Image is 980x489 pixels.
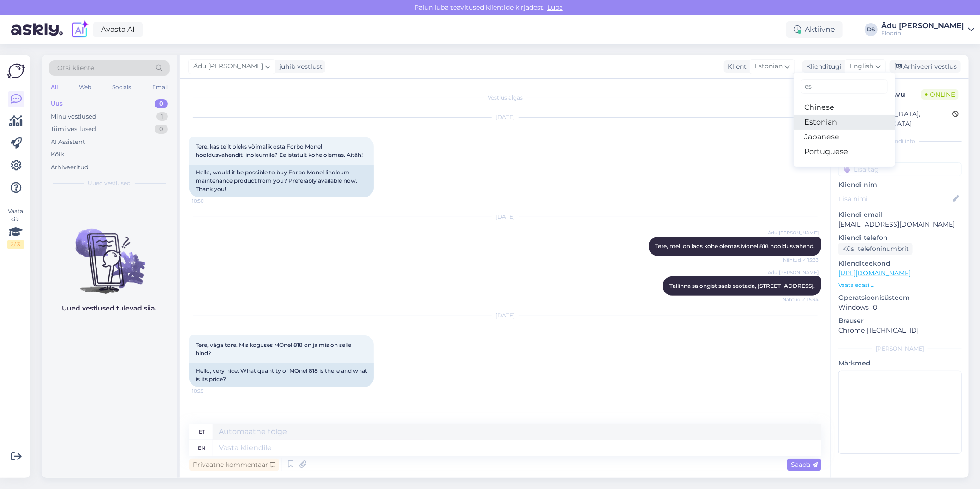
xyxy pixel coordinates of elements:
[838,345,962,353] div: [PERSON_NAME]
[890,60,961,73] div: Arhiveeri vestlus
[794,130,895,144] a: Japanese
[655,243,815,250] span: Tere, meil on laos kohe olemas Monel 818 hooldusvahend.
[849,61,873,72] span: English
[189,94,821,102] div: Vestlus algas
[783,256,819,263] span: Nähtud ✓ 15:33
[794,100,895,115] a: Chinese
[838,293,962,303] p: Operatsioonisüsteem
[199,424,205,440] div: et
[783,296,819,303] span: Nähtud ✓ 15:34
[189,311,821,320] div: [DATE]
[93,22,143,37] a: Avasta AI
[754,61,783,72] span: Estonian
[921,89,959,100] span: Online
[189,459,279,471] div: Privaatne kommentaar
[196,143,363,158] span: Tere, kas teilt oleks võimalik osta Forbo Monel hooldusvahendit linoleumile? Eelistatult kohe ole...
[275,62,323,72] div: juhib vestlust
[42,212,177,295] img: No chats
[51,163,89,172] div: Arhiveeritud
[838,180,962,190] p: Kliendi nimi
[57,63,94,73] span: Otsi kliente
[838,233,962,243] p: Kliendi telefon
[49,81,60,93] div: All
[189,113,821,121] div: [DATE]
[192,388,227,394] span: 10:29
[839,194,951,204] input: Lisa nimi
[669,282,815,289] span: Tallinna salongist saab seotada, [STREET_ADDRESS].
[7,62,25,80] img: Askly Logo
[51,112,96,121] div: Minu vestlused
[51,99,63,108] div: Uus
[110,81,133,93] div: Socials
[7,240,24,249] div: 2 / 3
[156,112,168,121] div: 1
[51,137,85,147] div: AI Assistent
[198,440,206,456] div: en
[70,20,90,39] img: explore-ai
[838,220,962,229] p: [EMAIL_ADDRESS][DOMAIN_NAME]
[51,125,96,134] div: Tiimi vestlused
[838,210,962,220] p: Kliendi email
[838,269,911,277] a: [URL][DOMAIN_NAME]
[786,21,843,38] div: Aktiivne
[794,144,895,159] a: Portuguese
[189,213,821,221] div: [DATE]
[838,281,962,289] p: Vaata edasi ...
[838,316,962,326] p: Brauser
[802,62,842,72] div: Klienditugi
[51,150,64,159] div: Kõik
[62,304,157,313] p: Uued vestlused tulevad siia.
[189,363,374,387] div: Hello, very nice. What quantity of MOnel 818 is there and what is its price?
[193,61,263,72] span: Ädu [PERSON_NAME]
[88,179,131,187] span: Uued vestlused
[881,30,964,37] div: Floorin
[7,207,24,249] div: Vaata siia
[192,197,227,204] span: 10:50
[155,125,168,134] div: 0
[150,81,170,93] div: Email
[724,62,747,72] div: Klient
[794,115,895,130] a: Estonian
[881,22,974,37] a: Ädu [PERSON_NAME]Floorin
[838,303,962,312] p: Windows 10
[838,162,962,176] input: Lisa tag
[801,79,888,94] input: Kirjuta, millist tag'i otsid
[77,81,93,93] div: Web
[155,99,168,108] div: 0
[196,341,353,357] span: Tere, väga tore. Mis koguses MOnel 818 on ja mis on selle hind?
[768,229,819,236] span: Ädu [PERSON_NAME]
[768,269,819,276] span: Ädu [PERSON_NAME]
[838,151,962,161] p: Kliendi tag'id
[841,109,952,129] div: [GEOGRAPHIC_DATA], [GEOGRAPHIC_DATA]
[189,165,374,197] div: Hello, would it be possible to buy Forbo Monel linoleum maintenance product from you? Preferably ...
[791,460,818,469] span: Saada
[838,326,962,335] p: Chrome [TECHNICAL_ID]
[838,137,962,145] div: Kliendi info
[544,3,566,12] span: Luba
[838,259,962,268] p: Klienditeekond
[838,243,913,255] div: Küsi telefoninumbrit
[865,23,878,36] div: DS
[838,358,962,368] p: Märkmed
[881,22,964,30] div: Ädu [PERSON_NAME]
